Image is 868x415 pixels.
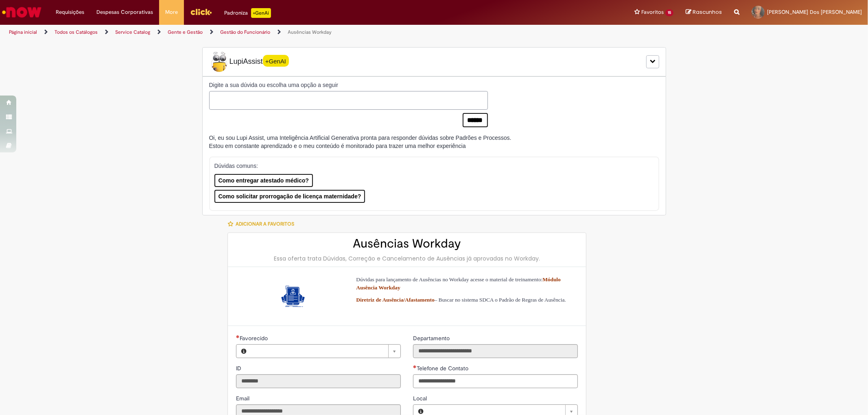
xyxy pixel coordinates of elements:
div: LupiLupiAssist+GenAI [202,47,666,76]
input: Departamento [413,344,578,358]
span: +GenAI [263,55,289,67]
a: Página inicial [9,29,37,35]
button: Adicionar a Favoritos [227,215,299,232]
input: ID [236,374,401,388]
a: Service Catalog [115,29,150,35]
span: Obrigatório Preenchido [413,365,417,368]
a: Ausências Workday [288,29,332,35]
span: Necessários [236,335,240,338]
img: ServiceNow [1,4,43,20]
a: Diretriz de Ausência/Afastamento [356,297,434,303]
p: Dúvidas comuns: [214,162,641,170]
span: Adicionar a Favoritos [236,221,294,227]
a: Rascunhos [686,9,722,16]
p: +GenAi [251,8,271,18]
span: Favoritos [641,8,664,16]
label: Somente leitura - ID [236,364,243,372]
a: Todos os Catálogos [55,29,98,35]
span: Local [413,395,429,402]
label: Somente leitura - Departamento [413,334,451,342]
label: Somente leitura - Email [236,394,251,402]
span: Dúvidas para lançamento de Ausências no Workday acesse o material de treinamento: [356,276,560,291]
div: Essa oferta trata Dúvidas, Correção e Cancelamento de Ausências já aprovadas no Workday. [236,254,578,263]
span: Requisições [56,8,84,16]
span: Somente leitura - Departamento [413,335,451,342]
button: Favorecido, Visualizar este registro [236,345,251,358]
div: Oi, eu sou Lupi Assist, uma Inteligência Artificial Generativa pronta para responder dúvidas sobr... [209,134,512,150]
span: – Buscar no sistema SDCA o Padrão de Regras de Ausência. [356,297,566,303]
label: Digite a sua dúvida ou escolha uma opção a seguir [209,81,488,89]
img: Ausências Workday [280,283,306,309]
a: Gestão do Funcionário [220,29,270,35]
span: Somente leitura - ID [236,365,243,372]
img: Lupi [209,52,230,72]
button: Como entregar atestado médico? [214,174,313,187]
button: Como solicitar prorrogação de licença maternidade? [214,190,365,203]
span: LupiAssist [209,52,289,72]
img: click_logo_yellow_360x200.png [190,6,212,18]
ul: Trilhas de página [6,25,573,40]
div: Padroniza [224,8,271,18]
a: Limpar campo Favorecido [251,345,400,358]
span: Telefone de Contato [417,365,470,372]
span: 15 [665,9,673,16]
span: Rascunhos [693,8,722,16]
span: More [165,8,178,16]
h2: Ausências Workday [236,237,578,250]
a: Gente e Gestão [168,29,203,35]
span: [PERSON_NAME] Dos [PERSON_NAME] [767,9,862,15]
input: Telefone de Contato [413,374,578,388]
span: Necessários - Favorecido [240,335,269,342]
a: Módulo Ausência Workday [356,276,560,291]
span: Despesas Corporativas [96,8,153,16]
